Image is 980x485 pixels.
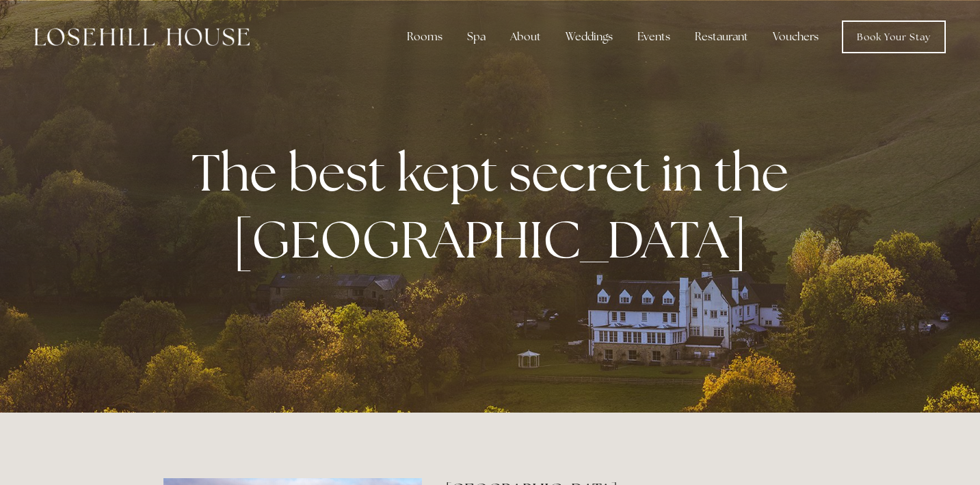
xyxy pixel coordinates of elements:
a: Book Your Stay [842,20,946,53]
strong: The best kept secret in the [GEOGRAPHIC_DATA] [191,139,799,273]
a: Vouchers [762,23,830,51]
div: Weddings [555,23,624,51]
div: About [499,23,552,51]
img: Losehill House [34,28,250,46]
div: Spa [456,23,496,51]
div: Rooms [396,23,453,51]
div: Events [626,23,681,51]
div: Restaurant [684,23,759,51]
